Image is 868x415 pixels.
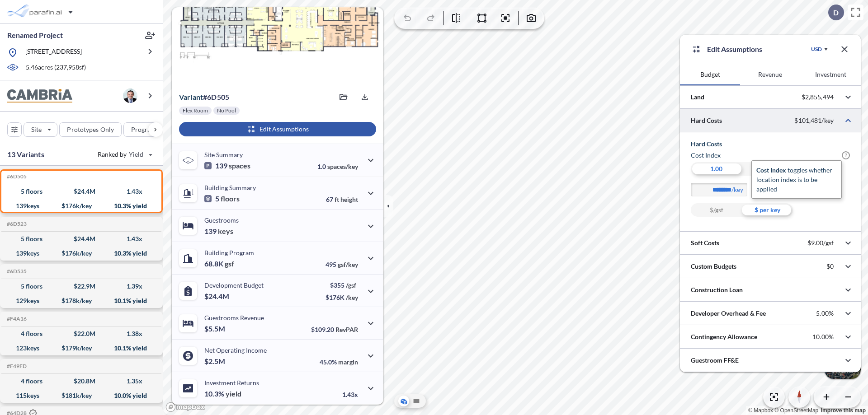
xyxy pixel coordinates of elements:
button: Site [24,122,57,137]
p: Flex Room [183,107,208,114]
p: 139 [204,227,233,236]
p: $355 [325,281,358,289]
p: 10.00% [812,333,834,341]
p: Custom Budgets [691,262,736,271]
p: [STREET_ADDRESS] [25,47,82,58]
button: Edit Assumptions [179,122,376,136]
p: 45.0% [320,358,358,366]
span: keys [218,227,233,236]
span: ? [842,151,850,159]
div: 1.18 [742,162,793,176]
span: gsf [225,259,234,268]
span: spaces/key [327,163,358,170]
p: Guestroom FF&E [691,356,739,365]
span: margin [338,358,358,366]
p: Guestrooms [204,216,239,224]
button: Ranked by Yield [90,147,158,162]
button: Budget [680,64,740,85]
p: 1.0 [317,163,358,170]
p: Net Operating Income [204,346,267,354]
h5: Click to copy the code [5,221,27,227]
p: $109.20 [311,326,358,333]
span: cost index [756,166,786,174]
span: height [340,196,358,203]
span: Yield [129,150,144,159]
p: 5.00% [816,309,834,317]
p: No Pool [217,107,236,114]
h5: Click to copy the code [5,173,27,180]
p: 5.46 acres ( 237,958 sf) [26,63,86,73]
p: Development Budget [204,281,264,289]
a: Mapbox homepage [165,402,205,412]
img: user logo [123,89,137,103]
button: Aerial View [398,396,409,406]
p: Construction Loan [691,285,743,294]
p: Program [131,125,156,134]
a: OpenStreetMap [774,407,818,414]
button: Investment [801,64,861,85]
span: floors [221,194,240,203]
p: Contingency Allowance [691,332,757,341]
p: 67 [326,196,358,203]
span: spaces [229,161,250,170]
button: Revenue [740,64,800,85]
label: /key [731,185,752,194]
p: Developer Overhead & Fee [691,309,766,318]
p: Site Summary [204,151,243,159]
p: $9.00/gsf [807,239,834,247]
span: yield [226,389,241,398]
p: Site [31,125,42,134]
p: $2,855,494 [802,93,834,101]
p: 139 [204,161,250,170]
h5: Click to copy the code [5,316,27,322]
p: # 6d505 [179,93,229,102]
p: Renamed Project [7,30,63,40]
p: $0 [826,262,834,270]
div: 1.00 [691,162,742,176]
p: Building Summary [204,184,256,191]
img: BrandImage [7,89,72,103]
p: Prototypes Only [67,125,114,134]
p: $5.5M [204,324,226,333]
span: /gsf [346,281,356,289]
p: 1.43x [342,391,358,398]
h5: Hard Costs [691,140,850,149]
h5: Click to copy the code [5,363,27,369]
span: RevPAR [335,326,358,333]
a: Mapbox [748,407,773,414]
button: Site Plan [411,396,422,406]
p: 13 Variants [7,149,44,160]
div: USD [811,46,822,53]
p: Building Program [204,249,254,256]
p: Soft Costs [691,238,719,247]
button: Program [123,122,172,137]
span: ft [335,196,339,203]
p: D [833,9,839,17]
p: Investment Returns [204,379,259,387]
div: $/gsf [691,203,742,217]
p: Edit Assumptions [707,44,762,55]
span: toggles whether location index is to be applied [756,166,832,193]
span: gsf/key [338,261,358,268]
span: /key [346,294,358,301]
p: 5 [204,194,240,203]
p: Land [691,93,704,102]
span: Variant [179,93,203,101]
h6: Cost index [691,151,721,160]
p: $2.5M [204,357,226,366]
p: Guestrooms Revenue [204,314,264,322]
a: Improve this map [821,407,866,414]
h5: Click to copy the code [5,268,27,275]
p: $176K [325,294,358,301]
p: $24.4M [204,292,231,301]
p: 10.3% [204,389,241,398]
p: 495 [325,261,358,268]
p: 68.8K [204,259,234,268]
div: $ per key [742,203,793,217]
button: Prototypes Only [59,122,122,137]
